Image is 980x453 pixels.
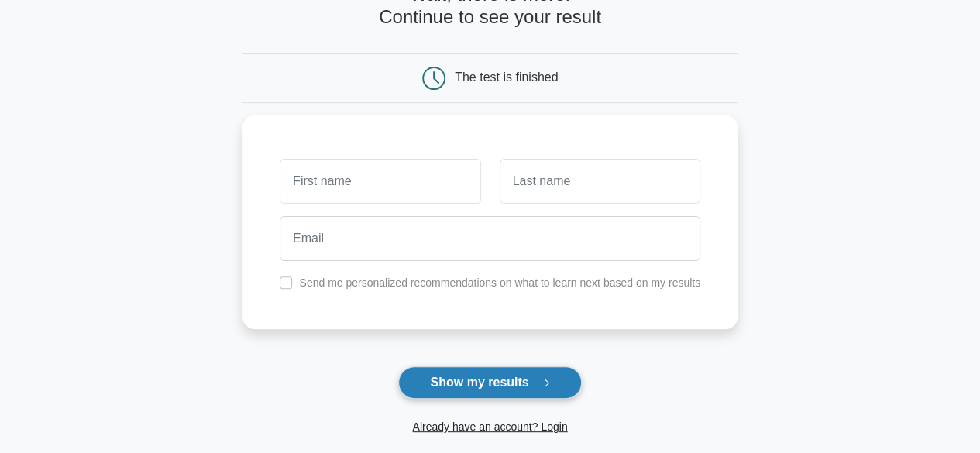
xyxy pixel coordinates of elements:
[455,70,558,84] div: The test is finished
[280,159,480,204] input: First name
[398,366,581,399] button: Show my results
[500,159,700,204] input: Last name
[412,420,567,433] a: Already have an account? Login
[299,276,700,289] label: Send me personalized recommendations on what to learn next based on my results
[280,216,700,261] input: Email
